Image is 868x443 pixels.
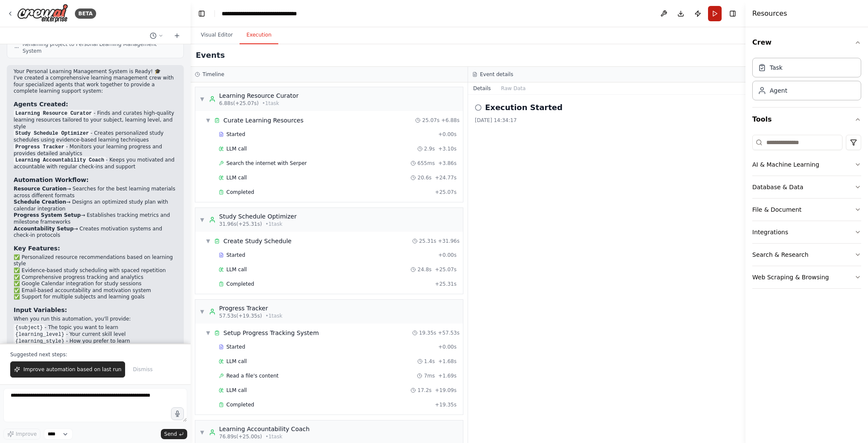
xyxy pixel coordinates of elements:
div: File & Document [752,205,802,214]
button: File & Document [752,199,861,221]
span: Renaming project to Personal Learning Management System [23,41,177,54]
div: Task [770,63,782,72]
span: 57.53s (+19.35s) [219,312,262,319]
div: Tools [752,131,861,295]
div: Progress Tracker [219,304,283,312]
strong: Resource Curation [14,186,67,192]
span: ▼ [200,216,205,223]
span: 6.88s (+25.07s) [219,100,259,107]
li: ✅ Support for multiple subjects and learning goals [14,294,177,301]
button: AI & Machine Learning [752,153,861,176]
h2: Your Personal Learning Management System is Ready! 🎓 [14,68,177,75]
button: Visual Editor [194,26,240,44]
span: ▼ [200,429,205,436]
span: 25.31s [419,238,437,244]
span: 17.2s [417,387,431,394]
span: + 0.00s [438,344,457,350]
strong: Progress System Setup [14,212,81,218]
h2: Execution Started [485,102,562,114]
h3: Event details [480,71,513,78]
li: ✅ Comprehensive progress tracking and analytics [14,274,177,281]
span: + 1.69s [438,372,457,379]
span: Completed [226,401,254,408]
div: Create Study Schedule [223,237,291,245]
span: Started [226,344,245,350]
li: - Your current skill level [14,331,177,338]
strong: Automation Workflow: [14,176,89,183]
li: → Creates motivation systems and check-in protocols [14,226,177,239]
code: Learning Resource Curator [14,110,94,117]
li: → Searches for the best learning materials across different formats [14,186,177,199]
span: Started [226,131,245,138]
h4: Resources [752,9,787,19]
button: Send [161,429,187,439]
span: LLM call [226,145,247,152]
span: Read a file's content [226,372,279,379]
div: Crew [752,54,861,107]
span: + 31.96s [438,238,460,244]
li: - Monitors your learning progress and provides detailed analytics [14,144,177,157]
button: Details [468,82,496,94]
div: BETA [75,9,96,19]
span: + 57.53s [438,329,460,336]
div: Agent [770,86,787,95]
span: 1.4s [424,358,435,365]
span: ▼ [200,96,205,102]
span: 2.9s [424,145,435,152]
p: Suggested next steps: [10,351,180,358]
li: ✅ Google Calendar integration for study sessions [14,281,177,287]
span: • 1 task [262,100,279,107]
span: + 25.07s [435,266,457,273]
span: Dismiss [133,366,152,373]
span: LLM call [226,358,247,365]
span: 655ms [417,160,435,167]
span: 24.8s [417,266,431,273]
div: Integrations [752,228,788,236]
button: Dismiss [128,361,157,378]
span: + 6.88s [441,117,460,124]
li: - Finds and curates high-quality learning resources tailored to your subject, learning level, and... [14,110,177,130]
strong: Schedule Creation [14,199,66,205]
strong: Key Features: [14,245,60,252]
span: + 0.00s [438,252,457,258]
nav: breadcrumb [222,9,317,18]
button: Execution [240,26,278,44]
span: 7ms [424,372,435,379]
button: Search & Research [752,244,861,266]
span: LLM call [226,174,247,181]
div: Curate Learning Resources [223,116,303,125]
div: Web Scraping & Browsing [752,273,829,281]
button: Improve automation based on last run [10,361,125,378]
div: Learning Resource Curator [219,91,299,100]
button: Integrations [752,221,861,243]
li: ✅ Personalized resource recommendations based on learning style [14,254,177,267]
span: 31.96s (+25.31s) [219,221,262,227]
strong: Accountability Setup [14,226,74,232]
button: Start a new chat [170,31,184,41]
span: LLM call [226,266,247,273]
span: Completed [226,281,254,287]
li: - How you prefer to learn [14,338,177,345]
p: I've created a comprehensive learning management crew with four specialized agents that work toge... [14,75,177,95]
li: ✅ Email-based accountability and motivation system [14,287,177,294]
span: + 3.86s [438,160,457,167]
span: Improve [16,431,37,437]
li: - Creates personalized study schedules using evidence-based learning techniques [14,130,177,144]
span: + 19.09s [435,387,457,394]
span: + 24.77s [435,174,457,181]
span: + 25.07s [435,189,457,196]
button: Crew [752,31,861,54]
code: Study Schedule Optimizer [14,130,91,137]
h3: Timeline [203,71,224,78]
div: Learning Accountability Coach [219,425,310,433]
button: Database & Data [752,176,861,198]
div: Setup Progress Tracking System [223,329,319,337]
span: 20.6s [417,174,431,181]
button: Hide left sidebar [196,8,208,20]
div: [DATE] 14:34:17 [475,117,739,124]
code: {learning_style} [14,338,66,345]
span: + 3.10s [438,145,457,152]
li: - Keeps you motivated and accountable with regular check-ins and support [14,157,177,170]
span: ▼ [206,329,211,336]
span: • 1 task [266,312,283,319]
